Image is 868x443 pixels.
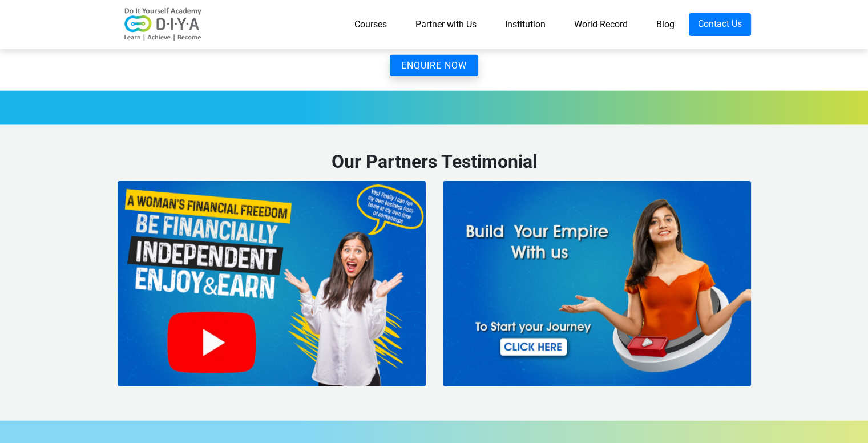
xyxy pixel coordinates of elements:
[109,148,760,175] div: Our Partners Testimonial
[118,7,209,42] img: logo-v2.png
[340,13,401,36] a: Courses
[390,55,478,76] button: ENQUIRE NOW
[689,13,751,36] a: Contact Us
[443,181,751,386] img: gif-thumbnai-v1.jpg
[560,13,642,36] a: World Record
[118,181,426,386] img: finance.jpg
[401,13,491,36] a: Partner with Us
[491,13,560,36] a: Institution
[642,13,689,36] a: Blog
